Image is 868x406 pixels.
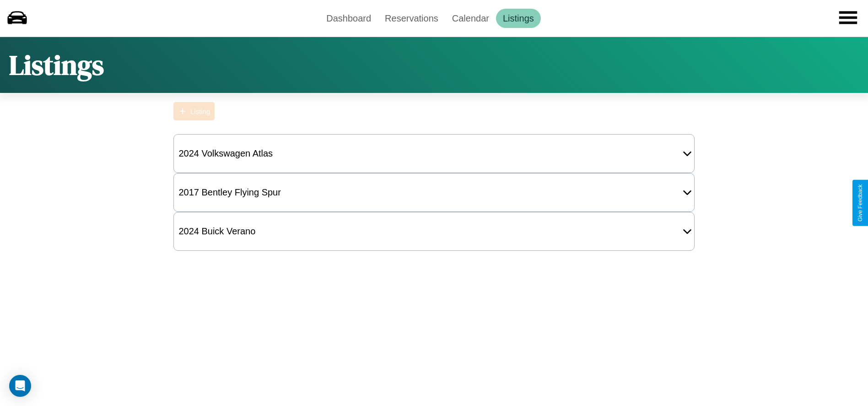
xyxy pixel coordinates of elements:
[9,375,31,397] div: Open Intercom Messenger
[319,9,378,28] a: Dashboard
[174,183,286,202] div: 2017 Bentley Flying Spur
[174,222,260,241] div: 2024 Buick Verano
[174,144,277,163] div: 2024 Volkswagen Atlas
[378,9,445,28] a: Reservations
[173,102,215,120] button: Listing
[445,9,496,28] a: Calendar
[190,108,210,115] div: Listing
[9,46,104,84] h1: Listings
[857,184,863,222] div: Give Feedback
[496,9,541,28] a: Listings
